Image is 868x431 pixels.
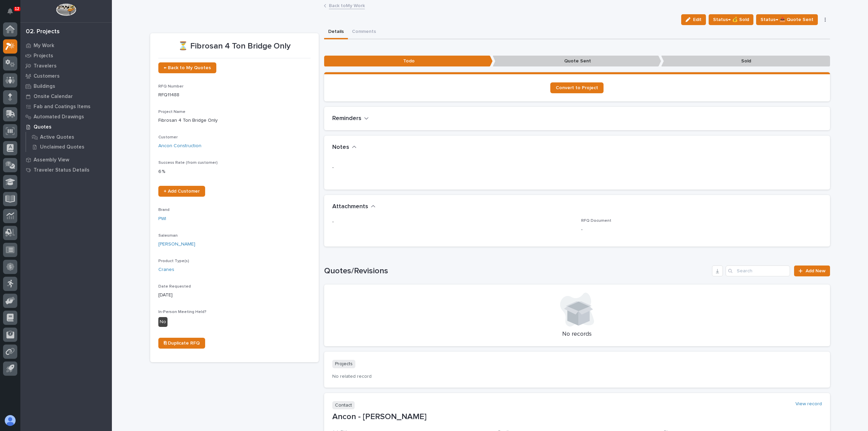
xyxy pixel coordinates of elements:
[164,189,200,194] span: + Add Customer
[34,63,57,69] p: Travelers
[8,8,17,19] div: Notifications12
[158,117,311,124] p: Fibrosan 4 Ton Bridge Only
[158,62,216,73] a: ← Back to My Quotes
[324,266,710,276] h1: Quotes/Revisions
[493,56,661,67] p: Quote Sent
[158,168,311,175] p: 6 %
[34,114,84,120] p: Automated Drawings
[581,226,822,233] p: -
[20,71,112,81] a: Customers
[158,310,206,314] span: In-Person Meeting Held?
[20,91,112,101] a: Onsite Calendar
[158,285,191,289] span: Date Requested
[34,104,91,110] p: Fab and Coatings Items
[164,341,200,346] span: ⎘ Duplicate RFQ
[332,144,357,151] button: Notes
[158,142,201,150] a: Ancon Construction
[26,132,112,142] a: Active Quotes
[756,14,818,25] button: Status→ 📤 Quote Sent
[34,157,69,163] p: Assembly View
[158,208,170,212] span: Brand
[40,134,74,140] p: Active Quotes
[709,14,753,25] button: Status→ 💰 Sold
[158,41,311,51] p: ⏳ Fibrosan 4 Ton Bridge Only
[332,412,822,422] p: Ancon - [PERSON_NAME]
[332,360,355,368] p: Projects
[332,203,368,211] h2: Attachments
[34,124,52,130] p: Quotes
[56,3,76,16] img: Workspace Logo
[332,115,361,122] h2: Reminders
[158,259,189,263] span: Product Type(s)
[761,16,813,24] span: Status→ 📤 Quote Sent
[661,56,830,67] p: Sold
[26,142,112,152] a: Unclaimed Quotes
[556,85,598,90] span: Convert to Project
[158,234,178,238] span: Salesman
[332,401,355,410] p: Contact
[158,292,311,299] p: [DATE]
[26,28,60,36] div: 02. Projects
[332,164,822,171] p: -
[20,155,112,165] a: Assembly View
[332,374,822,379] p: No related record
[15,6,19,11] p: 12
[332,203,376,211] button: Attachments
[158,338,205,349] a: ⎘ Duplicate RFQ
[332,218,573,226] p: -
[158,266,174,273] a: Cranes
[164,65,211,70] span: ← Back to My Quotes
[34,43,54,49] p: My Work
[20,61,112,71] a: Travelers
[34,94,73,100] p: Onsite Calendar
[158,186,205,197] a: + Add Customer
[158,110,185,114] span: Project Name
[681,14,706,25] button: Edit
[693,17,702,23] span: Edit
[20,40,112,51] a: My Work
[158,161,218,165] span: Success Rate (from customer)
[34,53,53,59] p: Projects
[329,1,365,9] a: Back toMy Work
[20,112,112,122] a: Automated Drawings
[158,215,166,222] a: PWI
[20,165,112,175] a: Traveler Status Details
[324,25,348,39] button: Details
[324,56,493,67] p: Todo
[581,219,611,223] span: RFQ Document
[3,413,17,428] button: users-avatar
[332,144,349,151] h2: Notes
[348,25,380,39] button: Comments
[332,115,369,122] button: Reminders
[795,401,822,407] a: View record
[158,84,183,89] span: RFQ Number
[34,167,90,173] p: Traveler Status Details
[34,73,60,79] p: Customers
[158,92,311,99] p: RFQ11488
[20,51,112,61] a: Projects
[794,266,830,276] a: Add New
[806,269,826,273] span: Add New
[40,144,84,150] p: Unclaimed Quotes
[158,317,167,327] div: No
[713,16,749,24] span: Status→ 💰 Sold
[332,331,822,338] p: No records
[726,266,790,276] input: Search
[3,4,17,18] button: Notifications
[20,81,112,91] a: Buildings
[34,83,55,90] p: Buildings
[20,122,112,132] a: Quotes
[158,135,178,139] span: Customer
[550,82,604,93] a: Convert to Project
[158,241,195,248] a: [PERSON_NAME]
[20,101,112,112] a: Fab and Coatings Items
